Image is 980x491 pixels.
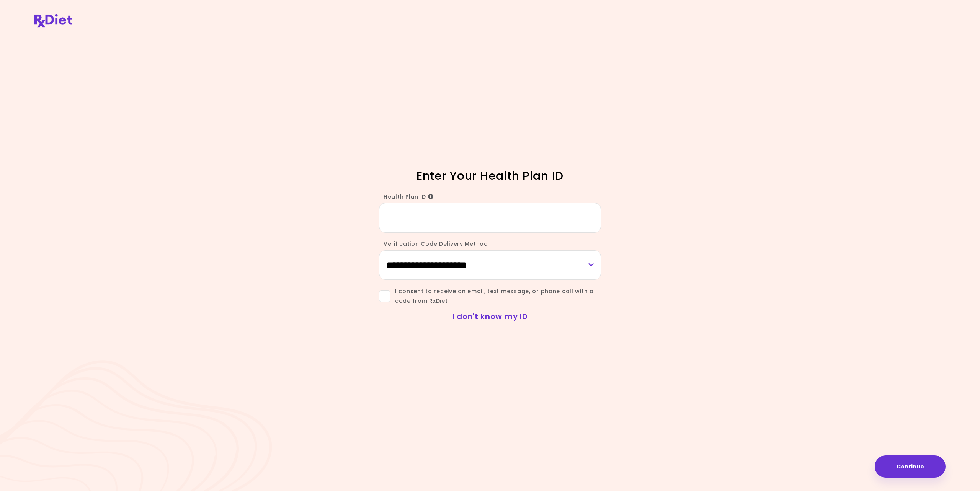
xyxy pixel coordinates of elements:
[384,193,434,201] span: Health Plan ID
[34,14,72,27] img: RxDiet
[379,240,488,248] label: Verification Code Delivery Method
[452,311,528,322] a: I don't know my ID
[390,287,601,306] span: I consent to receive an email, text message, or phone call with a code from RxDiet
[428,194,434,199] i: Info
[875,455,946,478] button: Continue
[356,168,624,183] h1: Enter Your Health Plan ID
